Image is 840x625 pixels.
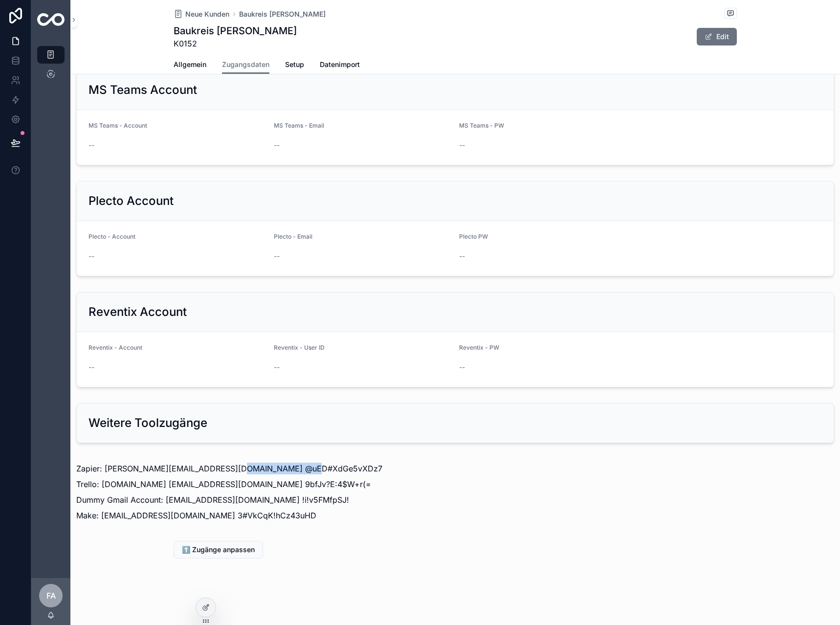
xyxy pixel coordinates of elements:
span: MS Teams - Email [274,122,324,129]
h2: Weitere Toolzugänge [88,415,207,431]
span: Plecto - Email [274,233,312,240]
span: -- [88,362,94,372]
a: Setup [285,56,304,75]
span: ⬆️ Zugänge anpassen [182,545,255,555]
span: -- [459,251,465,261]
span: MS Teams - PW [459,122,504,129]
span: -- [274,140,280,150]
span: Zugangsdaten [222,60,269,69]
span: K0152 [174,38,297,49]
a: Neue Kunden [174,9,229,19]
span: Setup [285,60,304,69]
p: Zapier: [PERSON_NAME][EMAIL_ADDRESS][DOMAIN_NAME] @uED#XdGe5vXDz7 [76,463,834,474]
img: App logo [37,13,65,26]
span: Reventix - User ID [274,344,325,351]
a: Allgemein [174,56,206,75]
span: Datenimport [320,60,360,69]
span: Plecto PW [459,233,488,240]
span: -- [274,362,280,372]
span: Reventix - PW [459,344,499,351]
span: -- [88,140,94,150]
span: -- [88,251,94,261]
h1: Baukreis [PERSON_NAME] [174,24,297,38]
h2: MS Teams Account [88,82,197,98]
h2: Reventix Account [88,304,187,320]
span: Reventix - Account [88,344,142,351]
p: Trello: [DOMAIN_NAME] [EMAIL_ADDRESS][DOMAIN_NAME] 9bfJv?E:4$W+r(= [76,478,834,490]
span: FA [46,590,56,602]
a: Zugangsdaten [222,56,269,74]
span: Neue Kunden [185,9,229,19]
span: Allgemein [174,60,206,69]
p: Dummy Gmail Account: [EMAIL_ADDRESS][DOMAIN_NAME] !i!v5FMfpSJ! [76,494,834,506]
p: Make: [EMAIL_ADDRESS][DOMAIN_NAME] 3#VkCqK!hCz43uHD [76,510,834,521]
span: -- [459,140,465,150]
span: -- [274,251,280,261]
a: Baukreis [PERSON_NAME] [239,9,326,19]
div: scrollable content [31,39,70,96]
span: Plecto - Account [88,233,135,240]
a: Datenimport [320,56,360,75]
span: -- [459,362,465,372]
button: ⬆️ Zugänge anpassen [174,541,263,558]
span: MS Teams - Account [88,122,147,129]
h2: Plecto Account [88,193,174,209]
button: Edit [697,28,737,45]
